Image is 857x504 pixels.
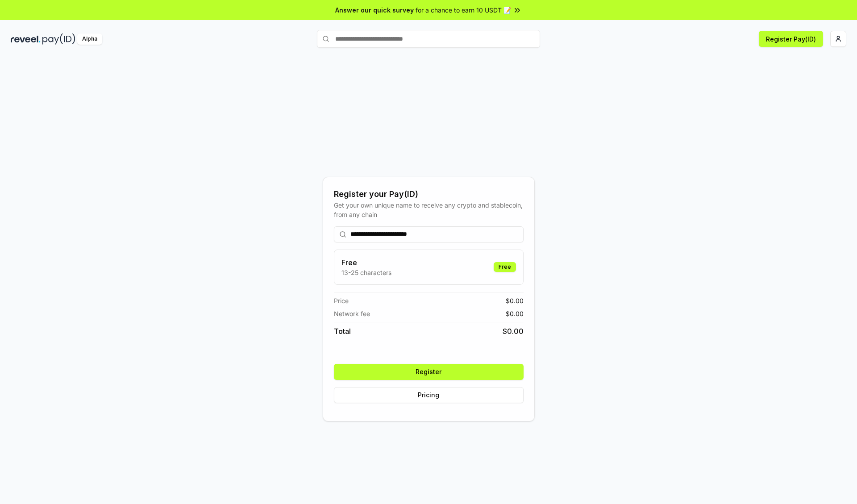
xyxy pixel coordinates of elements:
[42,33,75,45] img: pay_id
[494,262,516,272] div: Free
[506,296,524,305] span: $ 0.00
[335,5,414,15] span: Answer our quick survey
[334,188,524,200] div: Register your Pay(ID)
[334,326,351,337] span: Total
[503,326,524,337] span: $ 0.00
[334,200,524,219] div: Get your own unique name to receive any crypto and stablecoin, from any chain
[334,309,370,318] span: Network fee
[506,309,524,318] span: $ 0.00
[759,31,823,47] button: Register Pay(ID)
[341,268,391,277] p: 13-25 characters
[77,33,102,45] div: Alpha
[341,257,391,268] h3: Free
[11,33,41,45] img: reveel_dark
[334,387,524,403] button: Pricing
[334,296,349,305] span: Price
[416,5,511,15] span: for a chance to earn 10 USDT 📝
[334,364,524,380] button: Register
